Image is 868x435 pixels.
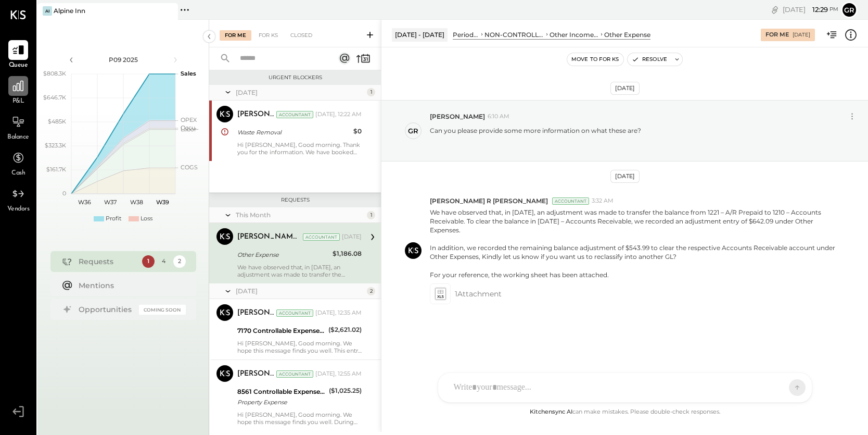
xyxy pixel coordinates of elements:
div: We have observed that, in [DATE], an adjustment was made to transfer the balance from 1221 – A/R ... [237,264,362,278]
div: [DATE] [783,5,838,15]
div: Hi [PERSON_NAME], Good morning. We hope this message finds you well. During the P7 financials, we... [237,411,362,426]
div: For Me [765,31,789,39]
div: [DATE] [610,170,640,183]
text: W37 [104,198,117,206]
text: Labor [181,126,196,133]
div: [DATE] [236,88,364,97]
div: 4 [158,255,170,268]
div: [DATE] [236,287,364,295]
div: Requests [214,196,376,204]
div: ($1,025.25) [329,386,362,396]
div: Waste Removal [237,127,350,138]
span: Cash [11,169,25,178]
p: We have observed that, in [DATE], an adjustment was made to transfer the balance from 1221 – A/R ... [430,208,838,279]
div: $0 [353,126,362,136]
text: $323.3K [45,142,66,149]
div: Accountant [276,309,313,317]
span: [PERSON_NAME] [430,112,485,121]
button: gr [841,2,858,18]
text: COGS [181,164,198,171]
div: Urgent Blockers [214,74,376,81]
div: Requests [79,256,137,267]
div: ($2,621.02) [328,325,362,335]
div: [PERSON_NAME] [237,109,274,120]
div: Hi [PERSON_NAME], Good morning. Thank you for the information. We have booked the amount of $6,24... [237,141,362,156]
div: Profit [106,215,121,223]
div: 2 [367,287,375,295]
text: 0 [62,190,66,197]
p: Can you please provide some more information on what these are? [430,126,641,153]
div: Other Expense [604,30,650,39]
div: gr [408,126,418,136]
div: [DATE] [610,82,640,95]
span: Balance [7,133,29,142]
div: Opportunities [79,304,134,315]
div: This Month [236,210,364,219]
div: 1 [367,88,375,96]
text: $485K [48,118,66,125]
text: $808.3K [43,70,66,77]
div: 8561 Controllable Expenses:General & Administrative Expenses:Property insurance [237,387,326,397]
text: W39 [156,198,169,206]
div: [DATE], 12:55 AM [315,370,362,378]
span: Queue [9,61,28,70]
div: 1 [367,211,375,219]
text: W36 [78,198,91,206]
div: Other Expense [237,250,329,260]
div: [PERSON_NAME] [237,369,274,379]
div: [DATE], 12:35 AM [315,309,362,317]
span: 6:10 AM [488,113,509,121]
div: NON-CONTROLLABLE EXPENSES [484,30,544,39]
div: P09 2025 [79,55,168,64]
div: $1,186.08 [333,248,362,259]
text: Occu... [181,124,198,131]
div: 2 [173,255,186,268]
div: Property Expense [237,397,326,407]
a: Cash [1,148,36,178]
span: Vendors [7,205,30,214]
div: Accountant [303,233,340,241]
a: Balance [1,112,36,142]
div: [DATE], 12:22 AM [315,110,362,119]
a: Queue [1,40,36,70]
div: Accountant [552,197,589,205]
div: Hi [PERSON_NAME], Good morning. We hope this message finds you well. This entry has been posted t... [237,340,362,354]
text: Sales [181,70,196,77]
div: 1 [142,255,155,268]
text: $646.7K [43,94,66,101]
div: Period P&L [453,30,479,39]
span: P&L [12,97,24,106]
text: W38 [130,198,143,206]
div: [PERSON_NAME] R [PERSON_NAME] [237,232,301,242]
button: Move to for ks [567,53,623,66]
div: 7170 Controllable Expenses:Direct Operating Expenses:Memberships/Dues [237,326,325,336]
div: Other Income and Expenses [550,30,599,39]
div: Accountant [276,111,313,118]
div: [DATE] [793,31,810,39]
a: Vendors [1,184,36,214]
text: $161.7K [46,166,66,173]
text: OPEX [181,116,197,123]
div: Mentions [79,280,181,291]
div: Accountant [276,370,313,378]
button: Resolve [628,53,671,66]
span: [PERSON_NAME] R [PERSON_NAME] [430,196,548,205]
span: 1 Attachment [455,283,502,304]
div: For Me [220,30,251,41]
div: [DATE] [342,233,362,241]
div: Closed [285,30,317,41]
div: Alpine Inn [54,6,85,15]
div: Coming Soon [139,305,186,315]
div: copy link [770,4,780,15]
div: [PERSON_NAME] [237,308,274,318]
a: P&L [1,76,36,106]
div: Loss [141,215,152,223]
span: 3:32 AM [592,197,614,205]
div: [DATE] - [DATE] [392,28,448,41]
div: For KS [253,30,283,41]
div: AI [43,6,52,16]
